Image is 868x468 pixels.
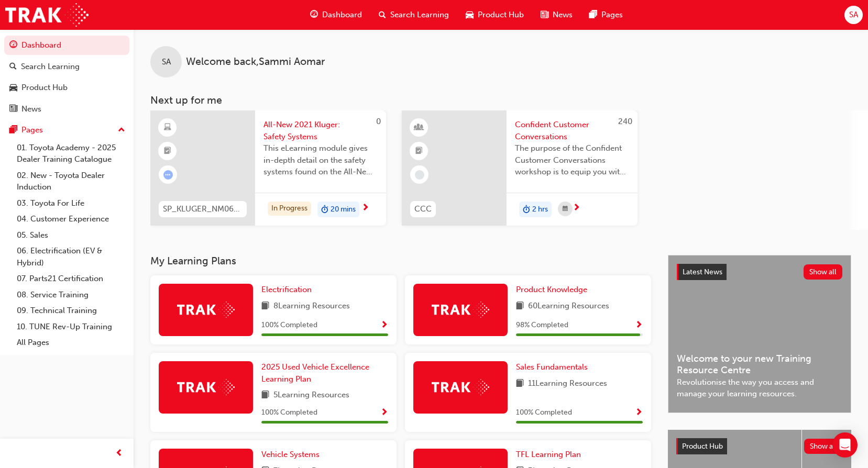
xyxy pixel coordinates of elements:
[261,407,317,419] span: 100 % Completed
[804,264,843,280] button: Show all
[4,36,129,55] a: Dashboard
[13,271,129,287] a: 07. Parts21 Certification
[515,142,629,178] span: The purpose of the Confident Customer Conversations workshop is to equip you with tools to commun...
[361,204,369,213] span: next-icon
[380,321,388,330] span: Show Progress
[13,243,129,271] a: 06. Electrification (EV & Hybrid)
[4,78,129,97] a: Product Hub
[162,56,171,68] span: SA
[589,8,597,21] span: pages-icon
[13,140,129,168] a: 01. Toyota Academy - 2025 Dealer Training Catalogue
[553,9,573,21] span: News
[541,8,548,21] span: news-icon
[523,203,530,216] span: duration-icon
[532,4,581,26] a: news-iconNews
[4,57,129,76] a: Search Learning
[302,4,370,26] a: guage-iconDashboard
[581,4,631,26] a: pages-iconPages
[849,9,858,21] span: SA
[635,408,643,418] span: Show Progress
[261,285,312,294] span: Electrification
[163,170,173,180] span: learningRecordVerb_ATTEMPT-icon
[832,432,858,458] div: Open Intercom Messenger
[310,8,318,21] span: guage-icon
[21,124,43,136] div: Pages
[516,285,587,294] span: Product Knowledge
[322,9,362,21] span: Dashboard
[380,408,388,418] span: Show Progress
[844,6,863,24] button: SA
[379,8,386,21] span: search-icon
[532,204,548,216] span: 2 hrs
[21,61,80,73] div: Search Learning
[683,268,722,276] span: Latest News
[677,353,842,376] span: Welcome to your new Training Resource Centre
[177,379,235,395] img: Trak
[5,3,89,27] img: Trak
[261,450,320,459] span: Vehicle Systems
[516,300,524,313] span: book-icon
[13,168,129,195] a: 02. New - Toyota Dealer Induction
[415,170,424,180] span: learningRecordVerb_NONE-icon
[677,376,842,400] span: Revolutionise the way you access and manage your learning resources.
[380,406,388,419] button: Show Progress
[13,303,129,319] a: 09. Technical Training
[9,105,17,114] span: news-icon
[677,264,842,281] a: Latest NewsShow all
[528,300,609,313] span: 60 Learning Resources
[118,124,125,137] span: up-icon
[261,300,269,313] span: book-icon
[150,255,651,267] h3: My Learning Plans
[457,4,532,26] a: car-iconProduct Hub
[261,389,269,402] span: book-icon
[13,319,129,335] a: 10. TUNE Rev-Up Training
[9,62,17,72] span: search-icon
[134,94,868,106] h3: Next up for me
[273,300,350,313] span: 8 Learning Resources
[261,361,388,385] a: 2025 Used Vehicle Excellence Learning Plan
[9,126,17,135] span: pages-icon
[415,121,423,135] span: learningResourceType_INSTRUCTOR_LED-icon
[263,142,378,178] span: This eLearning module gives in-depth detail on the safety systems found on the All-New 2021 Kluger.
[516,284,591,296] a: Product Knowledge
[516,319,568,331] span: 98 % Completed
[13,195,129,211] a: 03. Toyota For Life
[9,83,17,93] span: car-icon
[261,362,369,384] span: 2025 Used Vehicle Excellence Learning Plan
[528,377,607,391] span: 11 Learning Resources
[516,449,585,461] a: TFL Learning Plan
[432,302,489,318] img: Trak
[573,204,580,213] span: next-icon
[331,204,356,216] span: 20 mins
[380,319,388,332] button: Show Progress
[516,407,572,419] span: 100 % Completed
[261,449,324,461] a: Vehicle Systems
[263,119,378,142] span: All-New 2021 Kluger: Safety Systems
[321,203,328,216] span: duration-icon
[635,406,643,419] button: Show Progress
[163,203,243,215] span: SP_KLUGER_NM0621_EL04
[516,377,524,391] span: book-icon
[177,302,235,318] img: Trak
[515,119,629,142] span: Confident Customer Conversations
[164,144,171,158] span: booktick-icon
[601,9,623,21] span: Pages
[516,362,588,372] span: Sales Fundamentals
[4,120,129,140] button: Pages
[478,9,524,21] span: Product Hub
[376,117,381,126] span: 0
[13,335,129,351] a: All Pages
[390,9,449,21] span: Search Learning
[635,321,643,330] span: Show Progress
[21,103,41,115] div: News
[268,202,311,216] div: In Progress
[635,319,643,332] button: Show Progress
[261,319,317,331] span: 100 % Completed
[402,110,638,226] a: 240CCCConfident Customer ConversationsThe purpose of the Confident Customer Conversations worksho...
[466,8,474,21] span: car-icon
[21,82,68,94] div: Product Hub
[516,361,592,373] a: Sales Fundamentals
[804,439,843,454] button: Show all
[164,121,171,135] span: learningResourceType_ELEARNING-icon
